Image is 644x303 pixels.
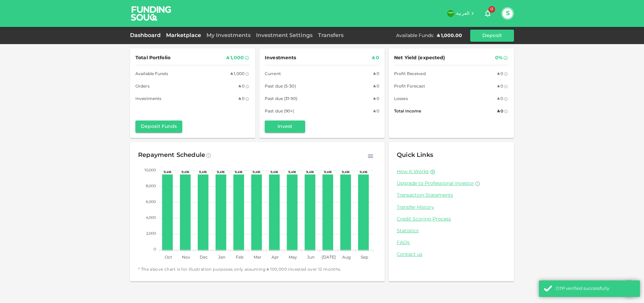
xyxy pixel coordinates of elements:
span: Net Yield (expected) [394,54,445,62]
div: OTP verified successfully [556,285,635,292]
div: Available Funds : [396,32,434,39]
span: Orders [135,83,150,90]
button: Deposit Funds [135,121,182,133]
button: Invest [265,121,305,133]
span: * The above chart is for illustration purposes only assuming ʢ 100,000 invested over 12 months. [138,267,377,273]
span: Profit Forecast [394,83,425,90]
tspan: Nov [182,256,190,260]
tspan: Sep [361,256,368,260]
tspan: Jan [218,256,225,260]
a: Marketplace [163,33,204,38]
span: Profit Received [394,71,426,78]
span: Investments [135,96,161,103]
div: ʢ 0 [238,83,245,90]
img: flag-sa.b9a346574cdc8950dd34b50780441f57.svg [447,10,454,17]
div: ʢ 0 [372,54,379,62]
tspan: Aug [342,256,351,260]
tspan: [DATE] [322,256,336,260]
div: ʢ 0 [497,96,503,103]
span: Losses [394,96,408,103]
tspan: 2,000 [146,232,156,235]
tspan: Dec [200,256,208,260]
div: ʢ 0 [373,71,379,78]
tspan: May [289,256,297,260]
a: Upgrade to Professional Investor [397,180,506,187]
div: ʢ 0 [238,96,245,103]
div: Repayment Schedule [138,150,205,161]
div: 0% [495,54,503,62]
span: Past due (31-90) [265,96,297,103]
span: Total Portfolio [135,54,170,62]
a: My Investments [204,33,253,38]
div: ʢ 1,000.00 [437,32,462,39]
tspan: Mar [254,256,261,260]
a: Investment Settings [253,33,315,38]
a: Transfer History [397,204,506,211]
span: 0 [488,6,495,13]
a: Transfers [315,33,346,38]
a: Transaction Statements [397,192,506,199]
span: Upgrade to Professional Investor [397,181,474,186]
tspan: 6,000 [146,200,156,204]
span: Total Income [394,108,421,115]
button: S [503,8,513,19]
span: العربية [456,11,470,16]
a: Contact us [397,251,506,258]
tspan: 8,000 [146,184,156,188]
button: 0 [481,7,494,20]
a: Credit Scoring Process [397,216,506,223]
tspan: 0 [154,248,156,251]
tspan: Apr [271,256,279,260]
button: Deposit [470,30,514,42]
span: Past due (90+) [265,108,294,115]
span: Past due (5-30) [265,83,296,90]
div: ʢ 0 [373,96,379,103]
div: ʢ 0 [497,83,503,90]
span: Investments [265,54,296,62]
div: ʢ 1,000 [226,54,244,62]
span: Quick Links [397,152,433,158]
tspan: Jun [307,256,315,260]
span: Available Funds [135,71,168,78]
div: ʢ 0 [497,71,503,78]
tspan: Feb [236,256,244,260]
a: Statistics [397,228,506,234]
a: FAQs [397,240,506,246]
div: ʢ 0 [373,83,379,90]
tspan: 4,000 [146,216,156,220]
span: Current [265,71,281,78]
tspan: Oct [165,256,172,260]
a: Dashboard [130,33,163,38]
div: ʢ 0 [497,108,503,115]
div: ʢ 1,000 [230,71,245,78]
a: How it Works [397,169,429,175]
div: ʢ 0 [373,108,379,115]
tspan: 10,000 [144,169,156,172]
